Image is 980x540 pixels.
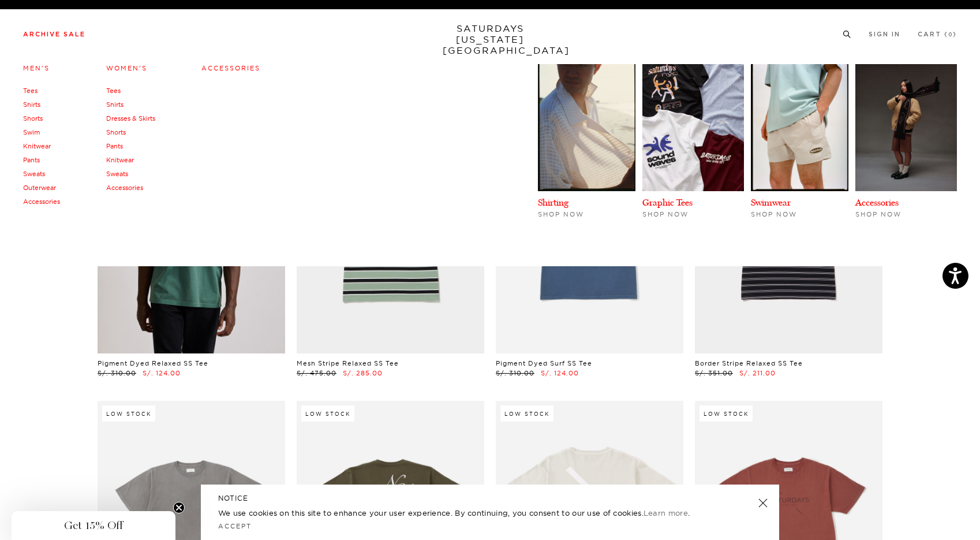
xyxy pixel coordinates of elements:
a: Accessories [106,184,143,192]
a: Knitwear [23,142,51,150]
span: S/. 124.00 [541,369,579,377]
a: Shorts [23,114,43,122]
h5: NOTICE [218,493,762,504]
a: Archive Sale [23,31,85,38]
a: Accessories [23,198,60,206]
span: S/. 310.00 [496,369,534,377]
a: Men's [23,64,50,72]
a: Dresses & Skirts [106,114,155,122]
span: S/. 124.00 [143,369,181,377]
a: Cart (0) [918,31,957,38]
a: Accept [218,522,252,530]
a: Sign In [869,31,900,38]
div: Low Stock [700,405,753,422]
a: Shirts [106,100,124,109]
a: Sweats [23,170,45,178]
a: Outerwear [23,184,56,192]
div: Low Stock [102,405,155,422]
a: SATURDAYS[US_STATE][GEOGRAPHIC_DATA] [443,23,538,56]
a: Mesh Stripe Relaxed SS Tee [297,359,399,367]
span: S/. 285.00 [343,369,383,377]
span: Get 15% Off [64,519,123,532]
small: 0 [948,32,953,38]
a: Swimwear [751,197,791,208]
div: Get 15% OffClose teaser [12,511,175,540]
a: Pants [106,142,123,150]
span: S/. 351.00 [695,369,733,377]
span: S/. 310.00 [98,369,136,377]
a: Tees [23,87,38,95]
button: Close teaser [173,502,185,513]
a: Learn more [644,508,688,517]
a: Shorts [106,128,126,136]
a: Pants [23,156,40,164]
a: Graphic Tees [642,197,693,208]
a: Border Stripe Relaxed SS Tee [695,359,803,367]
a: Shirts [23,100,40,109]
a: Knitwear [106,156,134,164]
a: Sweats [106,170,128,178]
div: Low Stock [500,405,553,422]
p: We use cookies on this site to enhance your user experience. By continuing, you consent to our us... [218,507,721,519]
a: Accessories [855,197,899,208]
span: S/. 211.00 [739,369,776,377]
a: Accessories [201,64,260,72]
span: S/. 475.00 [297,369,336,377]
a: Tees [106,87,121,95]
a: Pigment Dyed Relaxed SS Tee [98,359,208,367]
a: Swim [23,128,40,136]
a: Pigment Dyed Surf SS Tee [496,359,592,367]
a: Women's [106,64,147,72]
a: Shirting [538,197,568,208]
div: Low Stock [301,405,354,422]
